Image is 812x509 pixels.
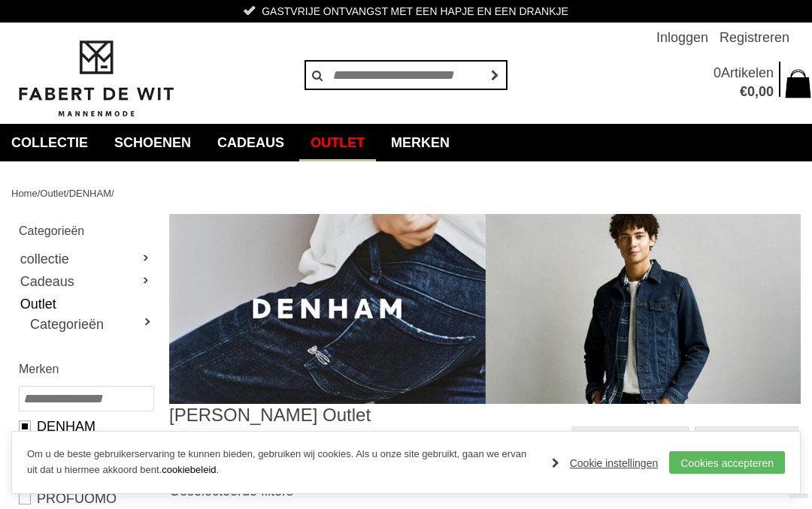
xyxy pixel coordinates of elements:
a: DENHAM [19,417,153,435]
a: Cookies accepteren [669,451,785,474]
a: DENHAM [69,188,111,199]
img: DENHAM [169,214,801,404]
a: Categorieën [30,315,153,333]
a: Home [11,188,38,199]
img: Fabert de Wit [11,38,180,119]
span: 0 [747,84,755,99]
a: Outlet [299,124,376,161]
a: Cadeaus [19,270,153,293]
a: collectie [19,248,153,270]
span: / [38,188,41,199]
span: / [111,188,114,199]
a: Cadeaus [206,124,295,161]
h1: [PERSON_NAME] Outlet [169,404,485,426]
a: Cookie instellingen [552,452,659,474]
span: / [66,188,69,199]
a: PROFUOMO [19,489,153,507]
span: € [740,84,747,99]
span: 00 [759,84,774,99]
a: Outlet [19,293,153,315]
span: Artikelen [721,65,774,80]
p: Om u de beste gebruikerservaring te kunnen bieden, gebruiken wij cookies. Als u onze site gebruik... [27,447,537,478]
h2: Merken [19,360,153,378]
span: , [755,84,759,99]
a: Inloggen [656,23,708,53]
a: Registreren [720,23,789,53]
a: cookiebeleid [162,464,216,475]
span: 0 [714,65,721,80]
a: Outlet [40,188,66,199]
a: Merken [380,124,461,161]
h2: Categorieën [19,221,153,240]
a: Schoenen [103,124,202,161]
